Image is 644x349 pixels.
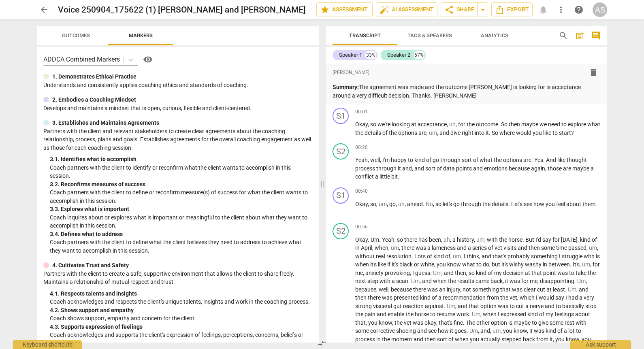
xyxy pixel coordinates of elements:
[333,187,349,204] div: Change speaker
[368,236,371,243] span: .
[389,201,396,207] span: go
[478,2,488,17] button: Sharing summary
[43,127,312,152] p: Partners with the client and relevant stakeholders to create clear agreements about the coaching ...
[444,5,474,15] span: Share
[574,5,584,15] span: help
[333,84,359,90] strong: Summary:
[501,261,509,268] span: it's
[412,165,414,172] span: ,
[531,165,545,172] span: again
[484,236,487,243] span: ,
[414,157,426,163] span: kind
[320,5,330,15] span: star
[52,261,129,270] p: 4. Cultivates Trust and Safety
[523,157,531,163] span: are
[578,236,580,243] span: ,
[425,165,437,172] span: sort
[432,245,457,251] span: lameness
[440,157,462,163] span: through
[376,201,379,207] span: ,
[458,121,467,128] span: for
[556,5,566,15] span: more_vert
[370,201,376,207] span: so
[571,2,586,17] a: Help
[396,201,398,207] span: ,
[355,245,361,251] span: in
[52,119,159,127] p: 3. Establishes and Maintains Agreements
[418,121,447,128] span: acceptance
[545,165,548,172] span: ,
[382,157,391,163] span: I'm
[568,245,586,251] span: passed
[521,121,540,128] span: maybe
[499,130,516,136] span: where
[433,157,440,163] span: go
[398,201,405,207] span: Filler word
[456,165,473,172] span: points
[429,130,437,136] span: Filler word
[382,130,389,136] span: of
[50,188,312,205] p: Coach partners with the client to define or reconfirm measure(s) of success for what the client w...
[462,130,475,136] span: right
[427,253,433,260] span: of
[503,157,523,163] span: options
[401,245,416,251] span: there
[433,201,435,207] span: ,
[355,109,368,115] span: 00:01
[473,165,484,172] span: and
[441,2,478,17] button: Share
[355,270,363,276] span: me
[480,157,494,163] span: what
[398,130,418,136] span: options
[395,236,397,243] span: ,
[589,245,597,251] span: Filler word
[443,201,453,207] span: let's
[380,5,389,15] span: auto_fix_high
[368,121,370,128] span: ,
[487,236,499,243] span: with
[488,245,495,251] span: of
[582,261,590,268] span: Filler word
[567,157,587,163] span: thought
[333,69,369,76] span: [PERSON_NAME]
[355,201,368,207] span: Okay
[447,121,449,128] span: ,
[542,236,552,243] span: say
[474,236,476,243] span: ,
[568,121,587,128] span: explore
[561,121,568,128] span: to
[418,130,426,136] span: are
[375,173,380,180] span: a
[552,236,561,243] span: for
[404,236,418,243] span: there
[593,2,607,17] button: AS
[489,130,492,136] span: .
[557,29,570,42] button: Search
[540,121,548,128] span: we
[355,173,375,180] span: conflict
[445,253,450,260] span: of
[317,338,327,348] span: compare_arrows
[426,130,429,136] span: ,
[596,253,600,260] span: is
[407,32,452,38] span: Tags & Speakers
[525,261,543,268] span: washy
[543,157,546,163] span: .
[391,245,399,251] span: Filler word
[522,236,525,243] span: .
[479,253,482,260] span: ,
[437,261,447,268] span: you
[580,236,592,243] span: kind
[355,165,376,172] span: process
[50,155,312,164] div: 3. 1. Identifies what to accomplish
[562,253,584,260] span: struggle
[556,245,568,251] span: time
[478,5,488,15] span: arrow_drop_down
[589,68,598,77] span: delete
[492,261,501,268] span: but
[449,121,456,128] span: Filler word
[333,143,349,160] div: Change speaker
[50,230,312,238] div: 3. 4. Defines what to address
[339,51,362,59] div: Speaker 1
[355,144,368,151] span: 00:20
